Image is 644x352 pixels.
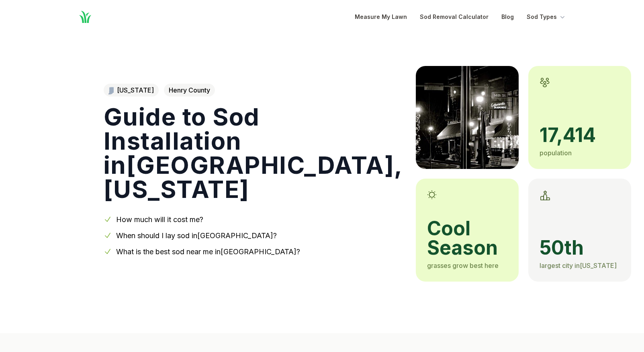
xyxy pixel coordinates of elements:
[116,247,300,256] a: What is the best sod near me in[GEOGRAPHIC_DATA]?
[104,84,159,97] a: [US_STATE]
[540,261,617,270] span: largest city in [US_STATE]
[164,84,215,97] span: Henry County
[501,12,514,22] a: Blog
[427,261,499,270] span: grasses grow best here
[108,86,114,94] img: Indiana state outline
[540,126,620,145] span: 17,414
[355,12,407,22] a: Measure My Lawn
[427,219,507,257] span: cool season
[116,231,277,240] a: When should I lay sod in[GEOGRAPHIC_DATA]?
[527,12,566,22] button: Sod Types
[104,105,403,201] h1: Guide to Sod Installation in [GEOGRAPHIC_DATA] , [US_STATE]
[116,215,203,224] a: How much will it cost me?
[540,149,572,157] span: population
[540,238,620,257] span: 50th
[420,12,489,22] a: Sod Removal Calculator
[416,66,519,169] img: A picture of New Castle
